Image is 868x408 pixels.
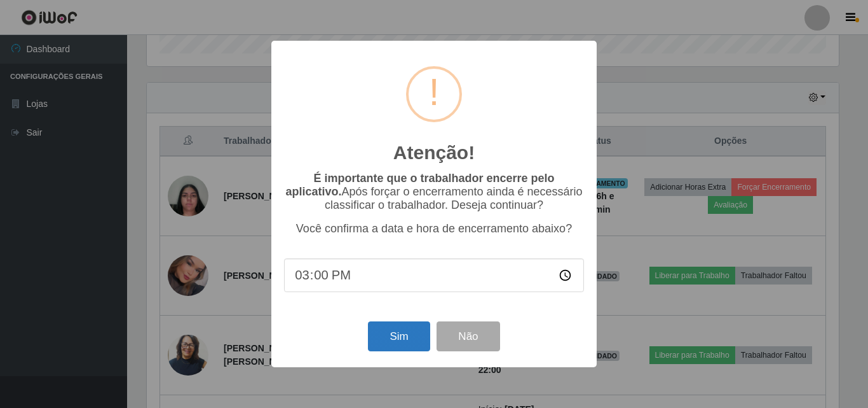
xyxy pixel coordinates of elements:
button: Sim [368,321,430,351]
p: Após forçar o encerramento ainda é necessário classificar o trabalhador. Deseja continuar? [284,172,584,212]
button: Não [437,321,499,351]
b: É importante que o trabalhador encerre pelo aplicativo. [285,172,554,198]
p: Você confirma a data e hora de encerramento abaixo? [284,222,584,236]
h2: Atenção! [393,141,475,164]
